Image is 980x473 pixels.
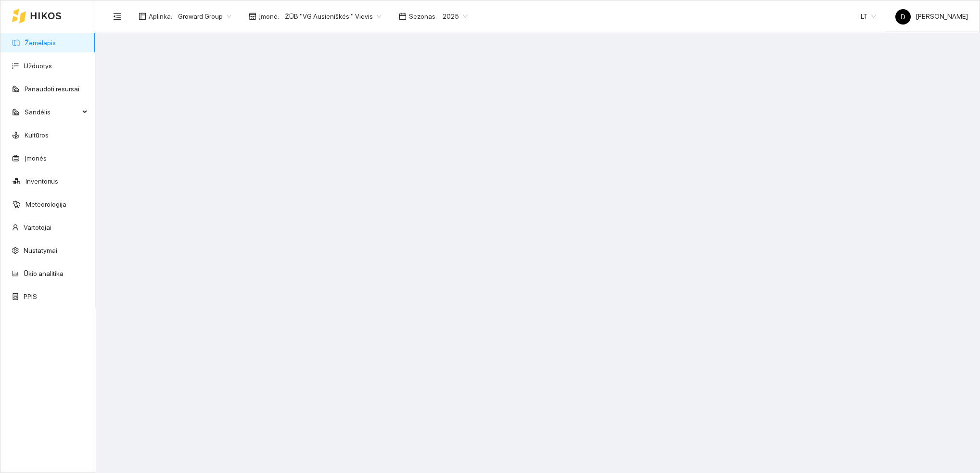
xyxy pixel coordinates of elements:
span: [PERSON_NAME] [895,12,968,20]
span: calendar [399,12,407,20]
a: Ūkio analitika [24,270,64,277]
span: menu-fold [113,12,122,21]
span: Aplinka : [149,11,172,22]
a: Kultūros [25,131,49,139]
a: Meteorologija [25,200,66,208]
a: Nustatymai [24,247,57,254]
a: PPIS [24,293,37,300]
a: Žemėlapis [25,39,56,47]
span: Sezonas : [409,11,437,22]
button: menu-fold [108,7,127,26]
span: Įmonė : [259,11,279,22]
span: shop [249,12,256,20]
a: Įmonės [25,154,47,162]
a: Panaudoti resursai [25,85,79,93]
span: Groward Group [178,9,231,24]
span: layout [139,12,146,20]
span: D [901,9,905,25]
a: Inventorius [25,177,58,185]
span: LT [861,9,876,24]
span: ŽŪB "VG Ausieniškės " Vievis [285,9,382,24]
a: Vartotojai [24,224,51,231]
span: 2025 [443,9,468,24]
span: Sandėlis [25,102,79,122]
a: Užduotys [24,62,52,70]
